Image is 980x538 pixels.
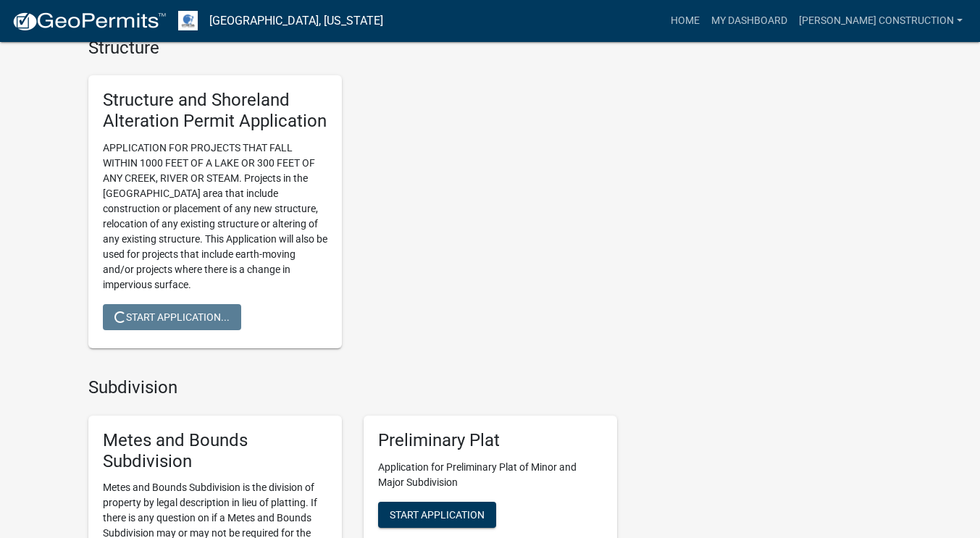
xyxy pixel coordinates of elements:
[103,140,327,293] p: APPLICATION FOR PROJECTS THAT FALL WITHIN 1000 FEET OF A LAKE OR 300 FEET OF ANY CREEK, RIVER OR ...
[114,311,230,323] span: Start Application...
[88,38,617,59] h4: Structure
[103,90,327,132] h5: Structure and Shoreland Alteration Permit Application
[378,502,496,528] button: Start Application
[378,430,603,451] h5: Preliminary Plat
[705,7,793,35] a: My Dashboard
[390,508,485,520] span: Start Application
[88,377,617,398] h4: Subdivision
[793,7,968,35] a: [PERSON_NAME] construction
[665,7,705,35] a: Home
[209,9,383,33] a: [GEOGRAPHIC_DATA], [US_STATE]
[178,11,198,30] img: Otter Tail County, Minnesota
[103,304,241,330] button: Start Application...
[103,430,327,472] h5: Metes and Bounds Subdivision
[378,460,603,490] p: Application for Preliminary Plat of Minor and Major Subdivision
